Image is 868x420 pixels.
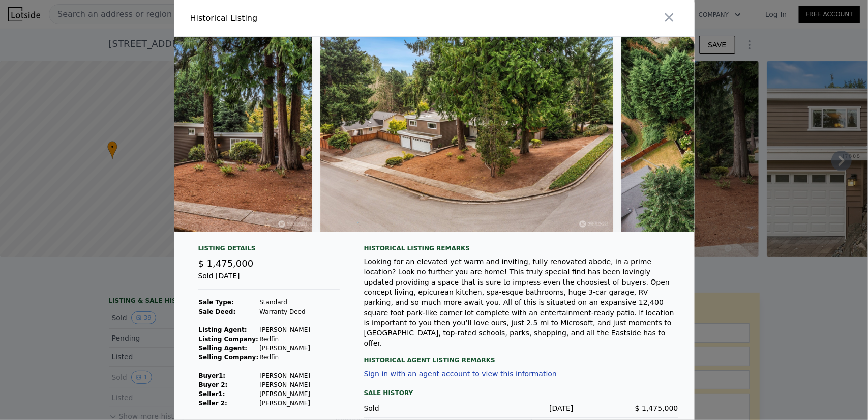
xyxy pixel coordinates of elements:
[469,403,574,413] div: [DATE]
[259,344,311,353] td: [PERSON_NAME]
[364,387,678,399] div: Sale History
[199,400,227,407] strong: Seller 2:
[364,403,469,413] div: Sold
[364,244,678,253] div: Historical Listing remarks
[364,257,678,348] div: Looking for an elevated yet warm and inviting, fully renovated abode, in a prime location? Look n...
[635,404,678,412] span: $ 1,475,000
[199,390,225,398] strong: Seller 1 :
[259,353,311,362] td: Redfin
[199,381,228,388] strong: Buyer 2:
[198,271,340,290] div: Sold [DATE]
[259,399,311,408] td: [PERSON_NAME]
[259,298,311,307] td: Standard
[259,307,311,316] td: Warranty Deed
[199,308,236,315] strong: Sale Deed:
[259,334,311,344] td: Redfin
[259,325,311,334] td: [PERSON_NAME]
[199,372,226,379] strong: Buyer 1 :
[190,12,430,24] div: Historical Listing
[259,371,311,380] td: [PERSON_NAME]
[259,380,311,389] td: [PERSON_NAME]
[199,345,248,352] strong: Selling Agent:
[259,389,311,399] td: [PERSON_NAME]
[199,326,247,333] strong: Listing Agent:
[198,244,340,257] div: Listing Details
[320,37,613,232] img: Property Img
[199,335,258,343] strong: Listing Company:
[199,299,234,306] strong: Sale Type:
[364,370,557,378] button: Sign in with an agent account to view this information
[198,258,254,269] span: $ 1,475,000
[199,354,259,361] strong: Selling Company:
[364,348,678,365] div: Historical Agent Listing Remarks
